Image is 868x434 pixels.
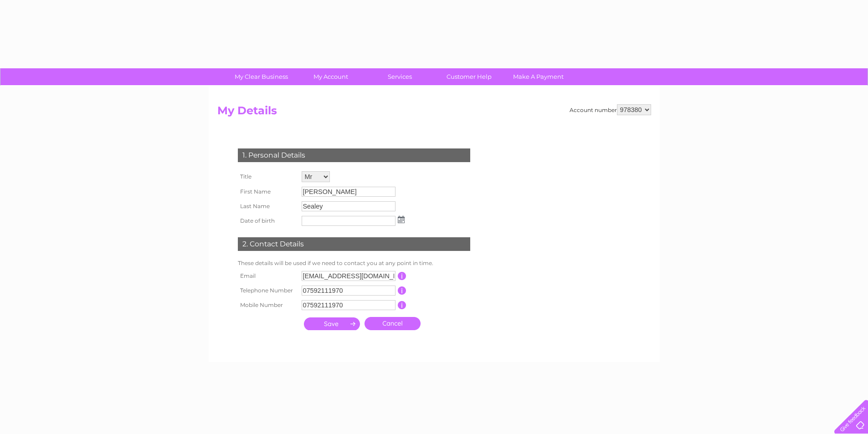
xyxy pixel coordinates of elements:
[238,237,470,251] div: 2. Contact Details
[398,272,406,280] input: Information
[362,68,437,85] a: Services
[236,184,299,199] th: First Name
[236,298,299,312] th: Mobile Number
[398,301,406,309] input: Information
[217,104,651,122] h2: My Details
[398,286,406,295] input: Information
[236,283,299,298] th: Telephone Number
[570,104,651,115] div: Account number
[238,148,470,162] div: 1. Personal Details
[304,317,360,330] input: Submit
[236,199,299,214] th: Last Name
[365,317,421,330] a: Cancel
[501,68,576,85] a: Make A Payment
[236,214,299,228] th: Date of birth
[293,68,368,85] a: My Account
[236,258,473,269] td: These details will be used if we need to contact you at any point in time.
[224,68,299,85] a: My Clear Business
[236,169,299,184] th: Title
[398,216,405,223] img: ...
[431,68,507,85] a: Customer Help
[236,269,299,283] th: Email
